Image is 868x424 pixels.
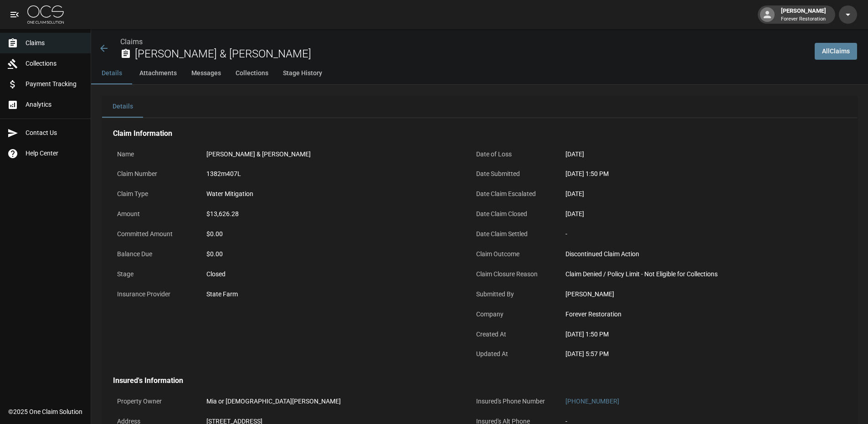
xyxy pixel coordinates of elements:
[26,128,83,138] span: Contact Us
[5,5,24,24] button: open drawer
[91,62,868,84] div: anchor tabs
[184,62,228,84] button: Messages
[472,393,554,410] p: Insured's Phone Number
[228,62,276,84] button: Collections
[120,37,143,46] a: Claims
[472,245,554,263] p: Claim Outcome
[132,62,184,84] button: Attachments
[206,229,457,239] div: $0.00
[777,6,830,23] div: [PERSON_NAME]
[472,285,554,303] p: Submitted By
[565,310,816,319] div: Forever Restoration
[113,265,195,283] p: Stage
[565,349,816,359] div: [DATE] 5:57 PM
[91,62,132,84] button: Details
[120,36,807,47] nav: breadcrumb
[113,245,195,263] p: Balance Due
[276,62,329,84] button: Stage History
[472,265,554,283] p: Claim Closure Reason
[565,290,816,299] div: [PERSON_NAME]
[113,205,195,223] p: Amount
[206,269,457,279] div: Closed
[565,209,816,219] div: [DATE]
[472,145,554,163] p: Date of Loss
[206,249,457,259] div: $0.00
[26,149,83,158] span: Help Center
[26,100,83,109] span: Analytics
[102,96,857,118] div: details tabs
[113,285,195,303] p: Insurance Provider
[206,397,457,406] div: Mia or [DEMOGRAPHIC_DATA][PERSON_NAME]
[8,407,82,416] div: © 2025 One Claim Solution
[27,5,64,24] img: ocs-logo-white-transparent.png
[781,16,826,23] p: Forever Restoration
[565,269,816,279] div: Claim Denied / Policy Limit - Not Eligible for Collections
[472,225,554,243] p: Date Claim Settled
[26,79,83,89] span: Payment Tracking
[113,129,820,138] h4: Claim Information
[206,209,457,219] div: $13,626.28
[565,330,816,339] div: [DATE] 1:50 PM
[472,305,554,323] p: Company
[206,169,457,179] div: 1382m407L
[113,165,195,183] p: Claim Number
[815,43,857,60] a: AllClaims
[472,326,554,343] p: Created At
[206,150,457,159] div: [PERSON_NAME] & [PERSON_NAME]
[113,393,195,410] p: Property Owner
[472,205,554,223] p: Date Claim Closed
[113,145,195,163] p: Name
[472,345,554,363] p: Updated At
[565,150,816,159] div: [DATE]
[26,38,83,48] span: Claims
[565,398,619,405] a: [PHONE_NUMBER]
[113,376,820,385] h4: Insured's Information
[472,165,554,183] p: Date Submitted
[102,96,143,118] button: Details
[135,47,807,61] h2: [PERSON_NAME] & [PERSON_NAME]
[565,249,816,259] div: Discontinued Claim Action
[472,185,554,203] p: Date Claim Escalated
[565,169,816,179] div: [DATE] 1:50 PM
[206,189,457,199] div: Water Mitigation
[26,59,83,68] span: Collections
[113,185,195,203] p: Claim Type
[113,225,195,243] p: Committed Amount
[206,290,457,299] div: State Farm
[565,189,816,199] div: [DATE]
[565,229,816,239] div: -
